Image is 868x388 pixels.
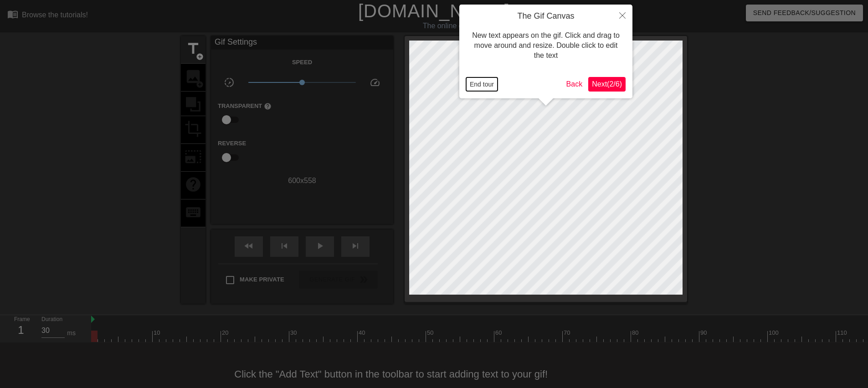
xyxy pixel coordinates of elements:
span: skip_next [350,240,361,251]
div: Frame [7,315,35,342]
span: Send Feedback/Suggestion [753,7,856,19]
label: Speed [292,58,312,67]
div: 50 [427,328,435,337]
span: help [264,102,272,110]
div: 40 [359,328,367,337]
span: speed [370,77,380,88]
label: Reverse [218,139,246,148]
div: 110 [837,328,848,337]
div: 60 [495,328,503,337]
span: title [185,40,202,57]
a: Browse the tutorials! [7,9,88,23]
label: Duration [41,317,62,322]
h4: The Gif Canvas [466,11,626,21]
div: The online gif editor [294,20,616,31]
span: add_circle [196,53,204,61]
div: 30 [290,328,298,337]
div: 100 [769,328,780,337]
div: 90 [700,328,709,337]
span: Make Private [240,275,284,284]
button: Close [612,5,632,26]
span: Next ( 2 / 6 ) [592,80,622,88]
div: 1 [14,322,28,338]
span: slow_motion_video [224,77,235,88]
span: skip_previous [279,240,290,251]
div: ms [67,328,76,338]
div: Gif Settings [211,36,393,50]
span: fast_rewind [243,240,254,251]
div: New text appears on the gif. Click and drag to move around and resize. Double click to edit the text [466,21,626,70]
span: play_arrow [314,240,325,251]
button: End tour [466,77,498,91]
button: Send Feedback/Suggestion [746,5,863,21]
div: Browse the tutorials! [22,11,88,19]
button: Next [588,77,626,92]
div: 10 [154,328,162,337]
label: Transparent [218,102,272,111]
a: [DOMAIN_NAME] [358,1,510,21]
div: 70 [564,328,572,337]
button: Back [563,77,586,92]
div: 80 [632,328,640,337]
span: menu_book [7,9,18,20]
div: 20 [222,328,230,337]
div: 600 x 558 [211,175,393,186]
